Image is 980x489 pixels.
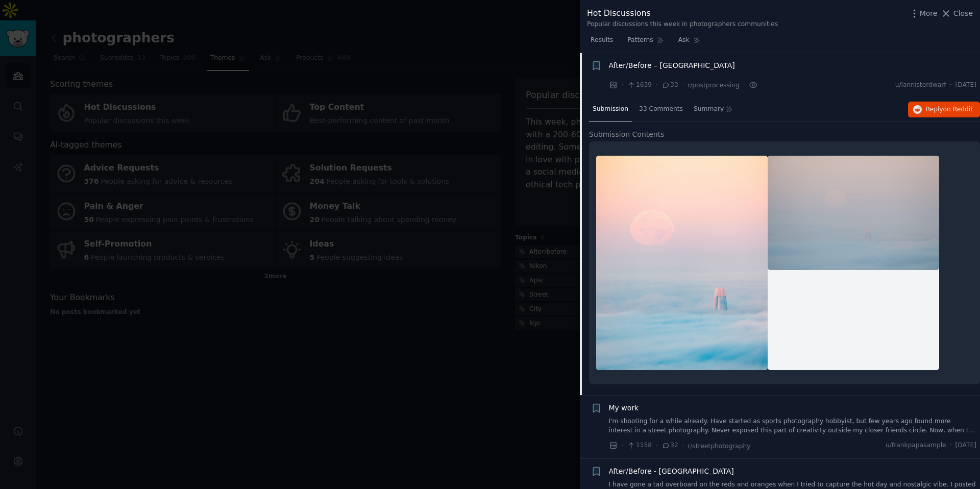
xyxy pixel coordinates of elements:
a: After/Before - [GEOGRAPHIC_DATA] [609,466,734,477]
span: Summary [694,105,724,114]
span: · [621,441,623,451]
a: Results [587,32,617,53]
a: After/Before – [GEOGRAPHIC_DATA] [609,60,735,71]
span: · [682,80,684,90]
span: · [655,80,657,90]
span: Reply [926,105,973,114]
span: u/lannisterdwarf [895,81,946,90]
div: Hot Discussions [587,7,778,20]
button: Close [941,8,973,19]
span: r/streetphotography [688,443,750,450]
span: · [655,441,657,451]
button: More [909,8,938,19]
span: u/frankpapasample [886,441,946,450]
span: More [920,8,938,19]
a: Patterns [624,32,667,53]
div: Popular discussions this week in photographers communities [587,20,778,29]
span: on Reddit [943,106,973,113]
span: Ask [678,36,690,45]
img: After/Before – San Francisco [768,156,939,270]
span: 1158 [627,441,652,450]
span: Close [953,8,973,19]
span: Submission [593,105,628,114]
a: I'm shooting for a while already. Have started as sports photography hobbyist, but few years ago ... [609,417,977,435]
a: Ask [675,32,704,53]
span: 33 Comments [639,105,683,114]
span: 1639 [627,81,652,90]
span: · [682,441,684,451]
img: After/Before – San Francisco [596,156,768,370]
span: [DATE] [955,441,976,450]
span: 32 [661,441,678,450]
span: Submission Contents [589,129,665,140]
span: · [621,80,623,90]
span: · [950,81,952,90]
span: r/postprocessing [688,82,740,89]
button: Replyon Reddit [908,102,980,118]
span: · [950,441,952,450]
span: 33 [661,81,678,90]
a: My work [609,403,639,413]
span: Results [591,36,613,45]
span: [DATE] [955,81,976,90]
span: · [743,80,745,90]
span: Patterns [627,36,653,45]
